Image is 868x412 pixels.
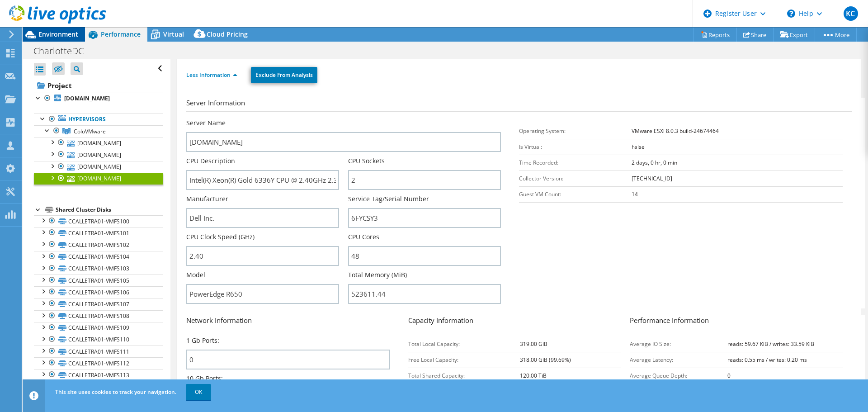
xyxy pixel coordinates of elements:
[34,137,163,149] a: [DOMAIN_NAME]
[736,28,774,42] a: Share
[34,357,163,369] a: CCALLETRA01-VMFS112
[727,356,807,364] b: reads: 0.55 ms / writes: 0.20 ms
[34,310,163,322] a: CCALLETRA01-VMFS108
[34,125,163,137] a: ColoVMware
[64,95,110,102] b: [DOMAIN_NAME]
[408,336,520,352] td: Total Local Capacity:
[34,173,163,185] a: [DOMAIN_NAME]
[408,368,520,384] td: Total Shared Capacity:
[632,127,719,135] b: VMware ESXi 8.0.3 build-24674464
[519,123,632,139] td: Operating System:
[348,270,407,279] label: Total Memory (MiB)
[630,352,727,368] td: Average Latency:
[34,263,163,275] a: CCALLETRA01-VMFS103
[34,239,163,251] a: CCALLETRA01-VMFS102
[630,315,843,329] h3: Performance Information
[348,232,379,242] label: CPU Cores
[34,286,163,298] a: CCALLETRA01-VMFS106
[186,71,237,79] a: Less Information
[520,356,571,364] b: 318.00 GiB (99.69%)
[632,143,645,151] b: False
[74,128,106,135] span: ColoVMware
[186,315,399,329] h3: Network Information
[38,30,78,38] span: Environment
[186,384,211,400] a: OK
[693,28,737,42] a: Reports
[519,186,632,202] td: Guest VM Count:
[787,9,795,18] svg: \n
[186,156,235,166] label: CPU Description
[632,159,677,166] b: 2 days, 0 hr, 0 min
[207,30,248,38] span: Cloud Pricing
[519,139,632,155] td: Is Virtual:
[408,352,520,368] td: Free Local Capacity:
[348,156,385,166] label: CPU Sockets
[186,98,852,112] h3: Server Information
[34,161,163,173] a: [DOMAIN_NAME]
[632,190,638,198] b: 14
[727,340,814,348] b: reads: 59.67 KiB / writes: 33.59 KiB
[773,28,815,42] a: Export
[186,232,255,242] label: CPU Clock Speed (GHz)
[163,30,184,38] span: Virtual
[186,118,226,128] label: Server Name
[34,369,163,381] a: CCALLETRA01-VMFS113
[815,28,857,42] a: More
[34,275,163,286] a: CCALLETRA01-VMFS105
[29,46,98,56] h1: CharlotteDC
[34,227,163,239] a: CCALLETRA01-VMFS101
[34,149,163,161] a: [DOMAIN_NAME]
[630,336,727,352] td: Average IO Size:
[519,170,632,186] td: Collector Version:
[632,175,672,182] b: [TECHNICAL_ID]
[34,334,163,346] a: CCALLETRA01-VMFS110
[34,215,163,227] a: CCALLETRA01-VMFS100
[844,6,858,21] span: KC
[34,78,163,93] a: Project
[519,155,632,170] td: Time Recorded:
[408,315,621,329] h3: Capacity Information
[186,374,223,383] label: 10 Gb Ports:
[630,368,727,384] td: Average Queue Depth:
[34,322,163,334] a: CCALLETRA01-VMFS109
[34,114,163,125] a: Hypervisors
[520,340,547,348] b: 319.00 GiB
[34,93,163,104] a: [DOMAIN_NAME]
[101,30,141,38] span: Performance
[520,372,547,379] b: 120.00 TiB
[34,346,163,357] a: CCALLETRA01-VMFS111
[56,204,163,215] div: Shared Cluster Disks
[55,388,176,396] span: This site uses cookies to track your navigation.
[251,67,317,83] a: Exclude From Analysis
[348,194,429,204] label: Service Tag/Serial Number
[186,194,228,204] label: Manufacturer
[186,336,219,345] label: 1 Gb Ports:
[34,298,163,310] a: CCALLETRA01-VMFS107
[727,372,731,379] b: 0
[34,251,163,263] a: CCALLETRA01-VMFS104
[186,270,205,279] label: Model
